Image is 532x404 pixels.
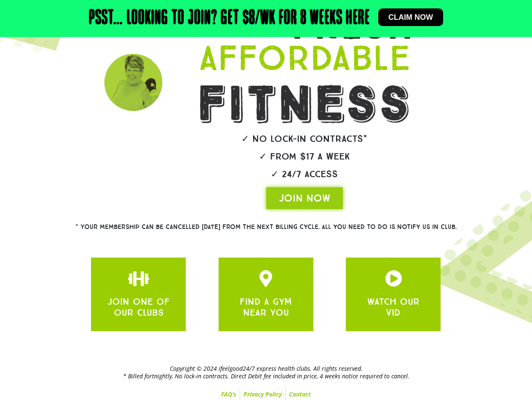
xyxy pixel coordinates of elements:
[89,8,370,29] h2: Psst… Looking to join? Get $8/wk for 8 weeks here
[130,270,147,287] a: JOIN ONE OF OUR CLUBS
[4,388,528,400] nav: Menu
[107,296,170,318] a: JOIN ONE OF OUR CLUBS
[240,296,292,318] a: FIND A GYM NEAR YOU
[174,170,435,179] h2: ✓ 24/7 Access
[378,8,443,26] a: Claim now
[286,388,314,400] a: Contact
[257,270,274,287] a: JOIN ONE OF OUR CLUBS
[279,191,330,205] span: JOIN NOW
[240,388,285,400] a: Privacy Policy
[174,152,435,161] h2: ✓ From $17 a week
[4,365,528,380] h2: Copyright © 2024 ifeelgood24/7 express health clubs. All rights reserved. * Billed fortnightly, N...
[367,296,420,318] a: WATCH OUR VID
[385,270,402,287] a: JOIN ONE OF OUR CLUBS
[218,388,240,400] a: FAQ’s
[45,224,487,230] h2: * Your membership can be cancelled [DATE] from the next billing cycle. All you need to do is noti...
[388,13,433,21] span: Claim now
[174,134,435,144] h2: ✓ No lock-in contracts*
[266,187,343,209] a: JOIN NOW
